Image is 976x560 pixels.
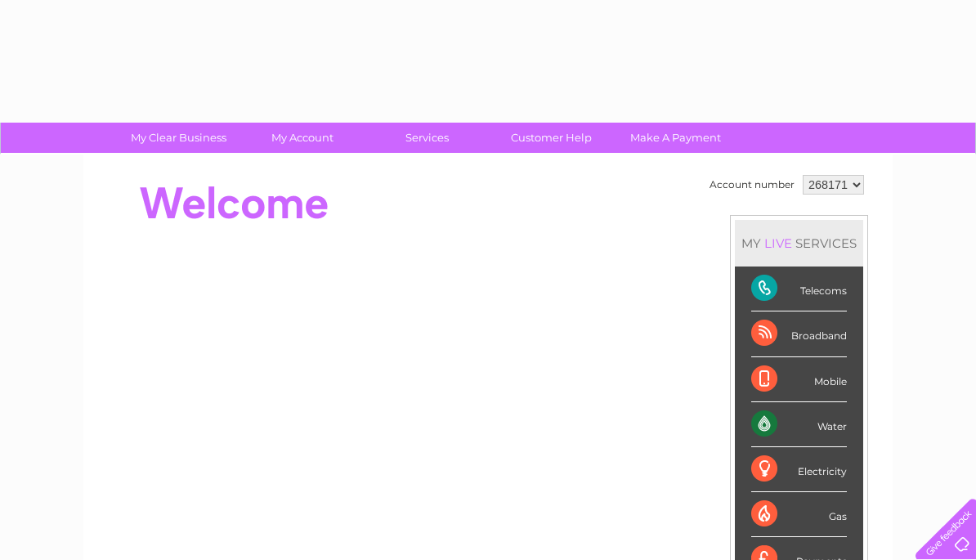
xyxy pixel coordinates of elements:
[705,171,799,199] td: Account number
[751,492,847,537] div: Gas
[751,267,847,311] div: Telecoms
[735,220,863,267] div: MY SERVICES
[360,123,495,153] a: Services
[751,311,847,356] div: Broadband
[111,123,246,153] a: My Clear Business
[608,123,743,153] a: Make A Payment
[484,123,619,153] a: Customer Help
[235,123,370,153] a: My Account
[751,357,847,402] div: Mobile
[761,235,795,251] div: LIVE
[751,447,847,492] div: Electricity
[751,402,847,447] div: Water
